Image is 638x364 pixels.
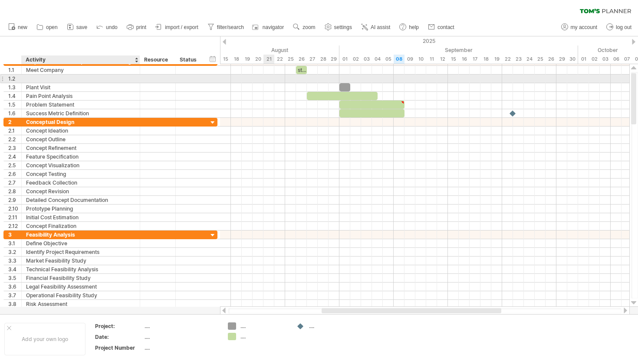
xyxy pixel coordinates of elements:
div: 3 [8,231,21,239]
span: help [409,24,419,30]
div: Market Feasibility Study [26,257,135,265]
a: import / export [153,22,201,33]
div: 2.6 [8,170,21,178]
div: Initial Cost Estimation [26,213,135,221]
div: Tuesday, 26 August 2025 [296,55,307,64]
div: 2.10 [8,205,21,213]
div: Thursday, 25 September 2025 [535,55,546,64]
a: print [125,22,149,33]
div: Financial Feasibility Study [26,274,135,282]
div: Prototype Planning [26,205,135,213]
div: .... [145,322,217,330]
div: Wednesday, 1 October 2025 [578,55,589,64]
div: Wednesday, 24 September 2025 [524,55,535,64]
div: Monday, 25 August 2025 [285,55,296,64]
div: Tuesday, 23 September 2025 [513,55,524,64]
div: Thursday, 21 August 2025 [263,55,274,64]
a: navigator [251,22,286,33]
span: import / export [165,24,198,30]
div: Tuesday, 2 September 2025 [350,55,361,64]
a: my account [559,22,600,33]
span: new [18,24,27,30]
a: new [6,22,30,33]
div: Risk Assessment [26,300,135,308]
div: 3.5 [8,274,21,282]
div: Wednesday, 3 September 2025 [361,55,372,64]
span: settings [334,24,352,30]
a: contact [426,22,457,33]
a: log out [604,22,634,33]
div: 1.5 [8,101,21,109]
div: Status [180,55,199,64]
div: Concept Testing [26,170,135,178]
div: Friday, 3 October 2025 [600,55,611,64]
div: .... [240,333,288,340]
div: 2.7 [8,179,21,187]
div: 3.4 [8,265,21,273]
div: Wednesday, 17 September 2025 [470,55,480,64]
span: my account [571,24,597,30]
div: Feature Specification [26,153,135,161]
div: Monday, 15 September 2025 [448,55,459,64]
div: 1.1 [8,66,21,74]
div: Friday, 22 August 2025 [274,55,285,64]
div: Wednesday, 20 August 2025 [253,55,263,64]
div: Friday, 15 August 2025 [220,55,231,64]
div: 1.6 [8,109,21,117]
a: save [65,22,90,33]
div: Friday, 19 September 2025 [491,55,502,64]
span: AI assist [371,24,390,30]
div: 2.12 [8,222,21,230]
a: zoom [291,22,318,33]
a: undo [94,22,120,33]
span: open [46,24,58,30]
div: 2.3 [8,144,21,152]
div: Project: [95,322,143,330]
div: Feasibility Analysis [26,231,135,239]
div: September 2025 [339,45,578,55]
div: 3.3 [8,257,21,265]
div: Thursday, 4 September 2025 [372,55,383,64]
div: Problem Statement [26,101,135,109]
div: Tuesday, 16 September 2025 [459,55,470,64]
span: undo [106,24,118,30]
div: .... [240,322,288,330]
a: filter/search [205,22,247,33]
div: Thursday, 2 October 2025 [589,55,600,64]
div: 1.2 [8,75,21,83]
div: 3.6 [8,283,21,291]
div: Success Metric Definition [26,109,135,117]
div: Tuesday, 7 October 2025 [622,55,632,64]
div: .... [145,344,217,351]
div: Legal Feasibility Assessment [26,283,135,291]
div: Meet Company [26,66,135,74]
div: Identify Project Requirements [26,248,135,256]
div: 2.2 [8,135,21,143]
span: filter/search [217,24,244,30]
div: .... [309,322,356,330]
div: Operational Feasibility Study [26,291,135,299]
div: Monday, 8 September 2025 [394,55,405,64]
div: 3.1 [8,239,21,247]
div: start [296,66,307,74]
div: Friday, 26 September 2025 [546,55,556,64]
div: Tuesday, 30 September 2025 [567,55,578,64]
div: Thursday, 11 September 2025 [426,55,437,64]
div: 3.7 [8,291,21,299]
div: Conceptual Design [26,118,135,126]
div: 2.1 [8,127,21,135]
a: help [397,22,421,33]
div: Tuesday, 19 August 2025 [242,55,253,64]
div: Concept Revision [26,187,135,195]
span: navigator [263,24,284,30]
span: print [136,24,146,30]
div: Friday, 12 September 2025 [437,55,448,64]
div: Define Objective [26,239,135,247]
div: Monday, 18 August 2025 [231,55,242,64]
div: Activity [26,55,135,64]
div: 3.8 [8,300,21,308]
div: August 2025 [112,45,339,55]
div: 1.4 [8,92,21,100]
div: Friday, 29 August 2025 [329,55,339,64]
div: Friday, 5 September 2025 [383,55,394,64]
